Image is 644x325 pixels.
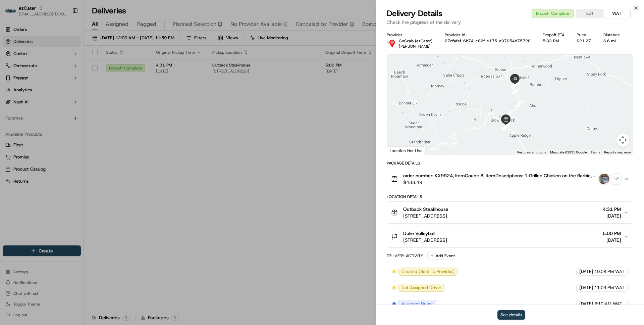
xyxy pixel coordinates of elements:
div: $21.27 [577,38,592,44]
span: Pylon [67,114,81,119]
div: 📗 [7,98,12,103]
img: Nash [7,7,20,20]
span: 5:00 PM [603,230,621,237]
span: Knowledge Base [13,97,51,104]
button: 27dfafaf-6b74-c82f-e175-e07054d75728 [445,38,531,44]
div: Location Not Live [387,146,426,155]
span: Assigned Driver [401,301,433,307]
div: 3 [501,121,510,130]
div: Provider [387,32,434,38]
img: GoGrab_Delivery.png [387,38,397,49]
span: order number: KX9R2A, ItemCount: 8, itemDescriptions: 1 Grilled Chicken on the Barbie, 1 Grilled ... [403,172,597,179]
a: Open this area in Google Maps (opens a new window) [389,146,411,155]
span: 4:31 PM [603,206,621,213]
div: 10 [511,80,520,89]
a: Powered byPylon [47,113,81,119]
a: 📗Knowledge Base [4,95,54,107]
a: 💻API Documentation [54,95,110,107]
span: [DATE] [603,237,621,243]
span: [DATE] [603,213,621,219]
div: 💻 [57,98,62,103]
span: Duke Volleyball [403,230,435,237]
div: 7 [512,86,520,95]
div: 6 [515,100,524,108]
div: Provider Id [445,32,532,38]
button: Keyboard shortcuts [517,150,546,155]
img: 1736555255976-a54dd68f-1ca7-489b-9aae-adbdc363a1c4 [7,64,19,76]
button: EDT [577,9,603,18]
span: 10:08 PM WAT [594,269,625,275]
span: 11:09 PM WAT [594,285,625,291]
span: $433.49 [403,179,597,186]
div: 6.6 mi [603,38,621,44]
img: photo_proof_of_pickup image [599,174,609,184]
span: Map data ©2025 Google [550,150,587,154]
div: We're available if you need us! [23,71,85,76]
span: [STREET_ADDRESS] [403,237,447,243]
div: Price [577,32,592,38]
p: Check the progress of the delivery [387,19,633,26]
button: Outback Steakhouse[STREET_ADDRESS]4:31 PM[DATE] [387,202,633,223]
div: Location Details [387,194,633,199]
button: Add Event [427,252,457,260]
input: Got a question? Start typing here... [17,43,121,50]
span: [DATE] [579,285,593,291]
a: Report a map error [604,150,631,154]
button: See details [497,310,525,320]
span: 3:10 AM WAT [594,301,622,307]
div: 4 [502,123,511,131]
span: Outback Steakhouse [403,206,448,213]
span: Created (Sent To Provider) [401,269,454,275]
a: Terms (opens in new tab) [591,150,600,154]
div: 5 [503,111,512,120]
span: [PERSON_NAME] [399,44,431,49]
span: [DATE] [579,269,593,275]
p: Welcome 👋 [7,27,122,38]
span: [STREET_ADDRESS] [403,213,448,219]
div: Dropoff ETA [543,32,566,38]
div: + 2 [611,174,621,184]
button: Start new chat [114,66,122,74]
span: API Documentation [63,97,108,104]
span: Not Assigned Driver [401,285,441,291]
span: [DATE] [579,301,593,307]
img: Google [389,146,411,155]
button: order number: KX9R2A, ItemCount: 8, itemDescriptions: 1 Grilled Chicken on the Barbie, 1 Grilled ... [387,168,633,190]
div: 5:33 PM [543,38,566,44]
button: Map camera controls [616,133,630,147]
button: Duke Volleyball[STREET_ADDRESS]5:00 PM[DATE] [387,226,633,247]
div: Start new chat [23,64,110,71]
span: Delivery Details [387,8,442,19]
div: Package Details [387,160,633,166]
button: WAT [603,9,630,18]
button: photo_proof_of_pickup image+2 [599,174,621,184]
p: GoGrab (ezCater) [399,38,433,44]
div: Delivery Activity [387,253,423,259]
div: Distance [603,32,621,38]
